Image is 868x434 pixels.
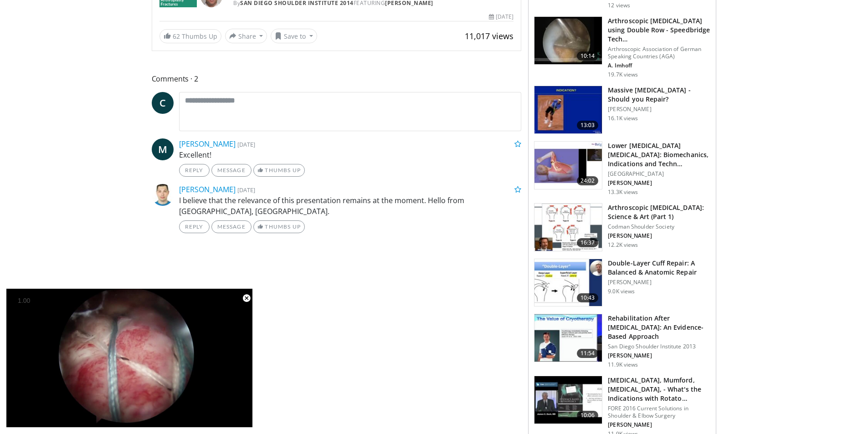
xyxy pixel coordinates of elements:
[534,141,710,196] a: 24:02 Lower [MEDICAL_DATA] [MEDICAL_DATA]: Biomechanics, Indications and Techn… [GEOGRAPHIC_DATA]...
[608,361,638,368] p: 11.9K views
[608,288,635,295] p: 9.0K views
[534,17,602,64] img: 289923_0003_1.png.150x105_q85_crop-smart_upscale.jpg
[534,203,710,251] a: 16:37 Arthroscopic [MEDICAL_DATA]: Science & Art (Part 1) Codman Shoulder Society [PERSON_NAME] 1...
[608,189,638,196] p: 13.3K views
[211,164,252,177] a: Message
[271,29,317,43] button: Save to
[577,121,599,130] span: 13:03
[608,343,710,350] p: San Diego Shoulder Institute 2013
[608,170,710,178] p: [GEOGRAPHIC_DATA]
[534,376,602,424] img: 3aa307f4-1f5c-4486-9e8e-ee054078934c.150x105_q85_crop-smart_upscale.jpg
[152,92,174,114] a: C
[253,164,305,177] a: Thumbs Up
[608,106,710,113] p: [PERSON_NAME]
[608,71,638,78] p: 19.7K views
[159,29,221,43] a: 62 Thumbs Up
[237,186,255,194] small: [DATE]
[253,220,305,233] a: Thumbs Up
[577,293,599,302] span: 10:43
[465,31,514,41] span: 11,017 views
[237,289,256,308] button: Close
[534,16,710,78] a: 10:14 Arthroscopic [MEDICAL_DATA] using Double Row - Speedbridge Tech… Arthroscopic Association o...
[179,139,236,149] a: [PERSON_NAME]
[608,376,710,403] h3: [MEDICAL_DATA], Mumford, [MEDICAL_DATA], - What's the Indications with Rotato…
[608,115,638,122] p: 16.1K views
[225,29,267,43] button: Share
[608,46,710,60] p: Arthroscopic Association of German Speaking Countries (AGA)
[577,176,599,185] span: 24:02
[173,32,180,41] span: 62
[179,149,522,160] p: Excellent!
[534,86,602,133] img: 38533_0000_3.png.150x105_q85_crop-smart_upscale.jpg
[577,238,599,247] span: 16:37
[608,352,710,359] p: [PERSON_NAME]
[577,411,599,420] span: 10:06
[608,421,710,429] p: [PERSON_NAME]
[179,195,522,217] p: I believe that the relevance of this presentation remains at the moment. Hello from [GEOGRAPHIC_D...
[608,179,710,187] p: [PERSON_NAME]
[179,220,210,233] a: Reply
[608,279,710,286] p: [PERSON_NAME]
[608,16,710,44] h3: Arthroscopic [MEDICAL_DATA] using Double Row - Speedbridge Tech…
[152,73,522,85] span: Comments 2
[211,220,252,233] a: Message
[534,142,602,189] img: 003f300e-98b5-4117-aead-6046ac8f096e.150x105_q85_crop-smart_upscale.jpg
[6,289,252,428] video-js: Video Player
[179,184,236,194] a: [PERSON_NAME]
[608,223,710,230] p: Codman Shoulder Society
[608,62,710,69] p: A. Imhoff
[608,141,710,168] h3: Lower [MEDICAL_DATA] [MEDICAL_DATA]: Biomechanics, Indications and Techn…
[179,164,210,177] a: Reply
[608,203,710,221] h3: Arthroscopic [MEDICAL_DATA]: Science & Art (Part 1)
[577,349,599,358] span: 11:54
[534,314,602,362] img: feAgcbrvkPN5ynqH4xMDoxOjA4MTsiGN.150x105_q85_crop-smart_upscale.jpg
[534,259,602,306] img: 8f65fb1a-ecd2-4f18-addc-e9d42cd0a40b.150x105_q85_crop-smart_upscale.jpg
[608,241,638,249] p: 12.2K views
[608,2,630,9] p: 12 views
[534,204,602,251] img: 83a4a6a0-2498-4462-a6c6-c2fb0fff2d55.150x105_q85_crop-smart_upscale.jpg
[152,138,174,160] a: M
[534,86,710,134] a: 13:03 Massive [MEDICAL_DATA] - Should you Repair? [PERSON_NAME] 16.1K views
[534,259,710,307] a: 10:43 Double-Layer Cuff Repair: A Balanced & Anatomic Repair [PERSON_NAME] 9.0K views
[152,184,174,206] img: Avatar
[577,51,599,61] span: 10:14
[237,140,255,148] small: [DATE]
[608,232,710,240] p: [PERSON_NAME]
[489,13,514,21] div: [DATE]
[608,259,710,277] h3: Double-Layer Cuff Repair: A Balanced & Anatomic Repair
[608,405,710,419] p: FORE 2016 Current Solutions in Shoulder & Elbow Surgery
[608,314,710,341] h3: Rehabilitation After [MEDICAL_DATA]: An Evidence-Based Approach
[534,314,710,368] a: 11:54 Rehabilitation After [MEDICAL_DATA]: An Evidence-Based Approach San Diego Shoulder Institut...
[608,86,710,104] h3: Massive [MEDICAL_DATA] - Should you Repair?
